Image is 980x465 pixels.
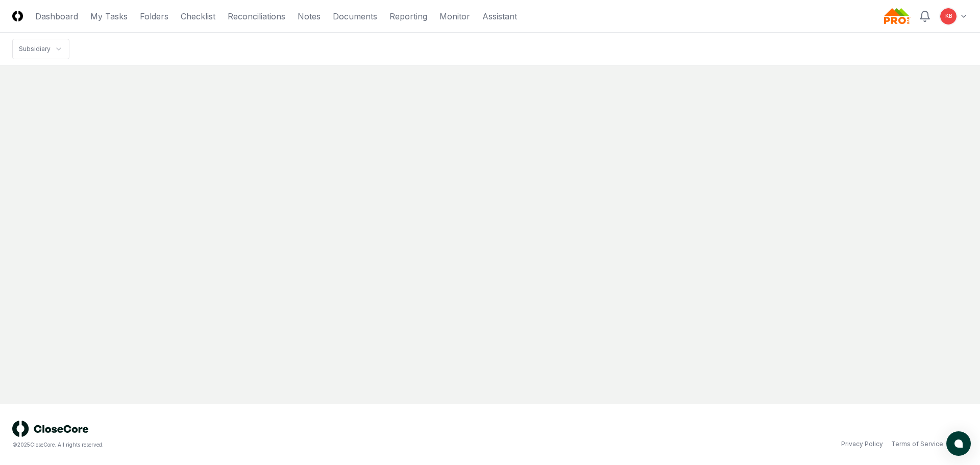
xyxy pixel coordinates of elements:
[90,10,128,22] a: My Tasks
[841,439,883,449] a: Privacy Policy
[482,10,517,22] a: Assistant
[140,10,168,22] a: Folders
[298,10,321,22] a: Notes
[439,10,470,22] a: Monitor
[945,12,952,20] span: KB
[228,10,285,22] a: Reconciliations
[12,421,89,437] img: logo
[389,10,427,22] a: Reporting
[891,439,943,449] a: Terms of Service
[35,10,78,22] a: Dashboard
[333,10,377,22] a: Documents
[12,39,69,59] nav: breadcrumb
[12,11,23,21] img: Logo
[19,44,51,54] div: Subsidiary
[939,7,958,26] button: KB
[181,10,215,22] a: Checklist
[12,441,490,449] div: © 2025 CloseCore. All rights reserved.
[946,431,971,456] button: atlas-launcher
[884,8,911,25] img: Probar logo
